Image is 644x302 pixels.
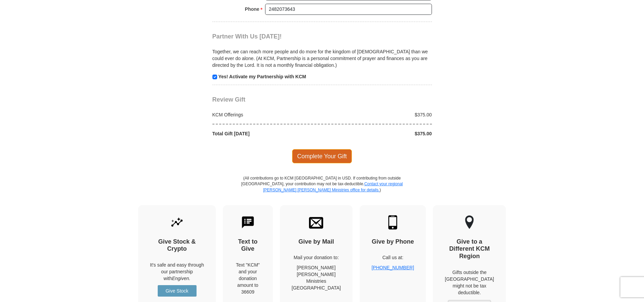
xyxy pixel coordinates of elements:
[212,96,246,103] span: Review Gift
[212,48,432,68] p: Together, we can reach more people and do more for the kingdom of [DEMOGRAPHIC_DATA] than we coul...
[371,265,414,270] a: [PHONE_NUMBER]
[172,276,190,281] i: Engiven.
[292,264,341,291] p: [PERSON_NAME] [PERSON_NAME] Ministries [GEOGRAPHIC_DATA]
[235,238,261,253] h4: Text to Give
[292,254,341,261] p: Mail your donation to:
[465,215,474,229] img: other-region
[386,215,400,229] img: mobile.svg
[209,111,322,118] div: KCM Offerings
[209,130,322,137] div: Total Gift [DATE]
[445,238,494,260] h4: Give to a Different KCM Region
[309,215,323,229] img: envelope.svg
[241,215,255,229] img: text-to-give.svg
[241,175,403,205] p: (All contributions go to KCM [GEOGRAPHIC_DATA] in USD. If contributing from outside [GEOGRAPHIC_D...
[212,33,282,40] span: Partner With Us [DATE]!
[170,215,184,229] img: give-by-stock.svg
[322,130,436,137] div: $375.00
[445,269,494,296] p: Gifts outside the [GEOGRAPHIC_DATA] might not be tax deductible.
[158,285,197,297] a: Give Stock
[322,111,436,118] div: $375.00
[371,254,414,261] p: Call us at:
[292,149,352,163] span: Complete Your Gift
[292,238,341,246] h4: Give by Mail
[263,182,403,192] a: Contact your regional [PERSON_NAME] [PERSON_NAME] Ministries office for details.
[245,4,259,14] strong: Phone
[235,262,261,295] div: Text "KCM" and your donation amount to 36609
[218,74,306,79] strong: Yes! Activate my Partnership with KCM
[150,262,204,282] p: It's safe and easy through our partnership with
[371,238,414,246] h4: Give by Phone
[150,238,204,253] h4: Give Stock & Crypto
